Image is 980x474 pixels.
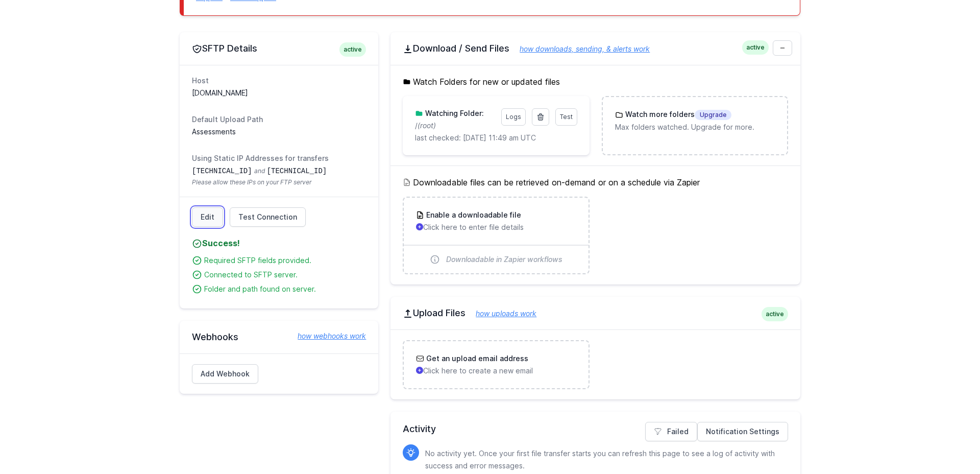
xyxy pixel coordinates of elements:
[339,42,366,57] span: active
[695,110,731,120] span: Upgrade
[645,422,697,441] a: Failed
[615,122,775,132] p: Max folders watched. Upgrade for more.
[742,40,769,55] span: active
[404,341,588,388] a: Get an upload email address Click here to create a new email
[403,76,788,88] h5: Watch Folders for new or updated files
[192,178,366,186] span: Please allow these IPs on your FTP server
[192,237,366,249] h4: Success!
[403,422,788,436] h2: Activity
[424,210,521,220] h3: Enable a downloadable file
[238,212,297,222] span: Test Connection
[192,167,252,175] code: [TECHNICAL_ID]
[192,88,366,98] dd: [DOMAIN_NAME]
[501,108,526,126] a: Logs
[446,254,562,265] span: Downloadable in Zapier workflows
[416,366,576,376] p: Click here to create a new email
[192,331,366,343] h2: Webhooks
[287,331,366,341] a: how webhooks work
[697,422,788,441] a: Notification Settings
[254,167,265,175] span: and
[204,284,366,294] div: Folder and path found on server.
[555,108,577,126] a: Test
[403,307,788,319] h2: Upload Files
[603,97,787,145] a: Watch more foldersUpgrade Max folders watched. Upgrade for more.
[192,364,258,384] a: Add Webhook
[267,167,327,175] code: [TECHNICAL_ID]
[192,76,366,86] dt: Host
[204,255,366,266] div: Required SFTP fields provided.
[465,309,536,318] a: how uploads work
[192,114,366,125] dt: Default Upload Path
[403,176,788,188] h5: Downloadable files can be retrieved on-demand or on a schedule via Zapier
[192,207,223,227] a: Edit
[418,121,436,130] i: (root)
[204,270,366,280] div: Connected to SFTP server.
[192,42,366,55] h2: SFTP Details
[404,198,588,273] a: Enable a downloadable file Click here to enter file details Downloadable in Zapier workflows
[424,353,528,364] h3: Get an upload email address
[415,121,495,131] p: /
[423,108,484,118] h3: Watching Folder:
[762,307,788,321] span: active
[192,127,366,137] dd: Assessments
[929,423,968,462] iframe: Drift Widget Chat Controller
[403,42,788,55] h2: Download / Send Files
[560,113,573,121] span: Test
[623,109,731,120] h3: Watch more folders
[415,133,577,143] p: last checked: [DATE] 11:49 am UTC
[192,153,366,163] dt: Using Static IP Addresses for transfers
[509,44,650,53] a: how downloads, sending, & alerts work
[416,222,576,232] p: Click here to enter file details
[230,207,306,227] a: Test Connection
